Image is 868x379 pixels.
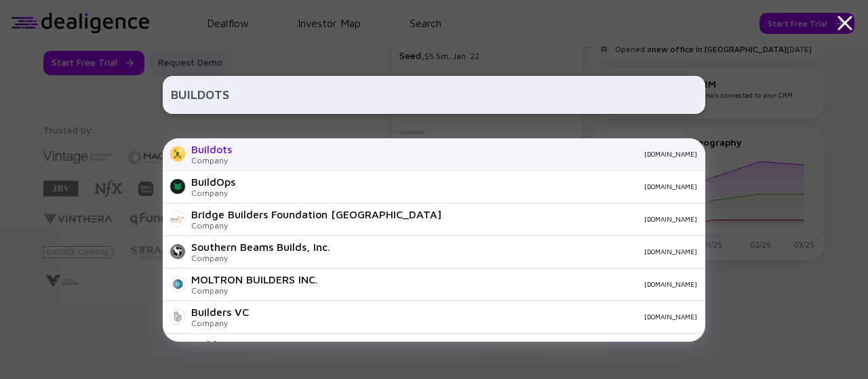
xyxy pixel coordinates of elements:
[191,253,330,263] div: Company
[191,338,231,351] div: Builders
[260,313,697,321] div: [DOMAIN_NAME]
[191,241,330,253] div: Southern Beams Builds, Inc.
[191,273,318,285] div: MOLTRON BUILDERS INC.
[191,306,249,318] div: Builders VC
[452,215,697,223] div: [DOMAIN_NAME]
[171,83,697,107] input: Search Company or Investor...
[191,220,441,231] div: Company
[191,285,318,296] div: Company
[191,176,235,188] div: BuildOps
[191,318,249,328] div: Company
[329,280,697,288] div: [DOMAIN_NAME]
[191,155,232,165] div: Company
[191,188,235,198] div: Company
[191,208,441,220] div: Bridge Builders Foundation [GEOGRAPHIC_DATA]
[243,150,697,158] div: [DOMAIN_NAME]
[246,182,697,191] div: [DOMAIN_NAME]
[341,247,697,256] div: [DOMAIN_NAME]
[191,143,232,155] div: Buildots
